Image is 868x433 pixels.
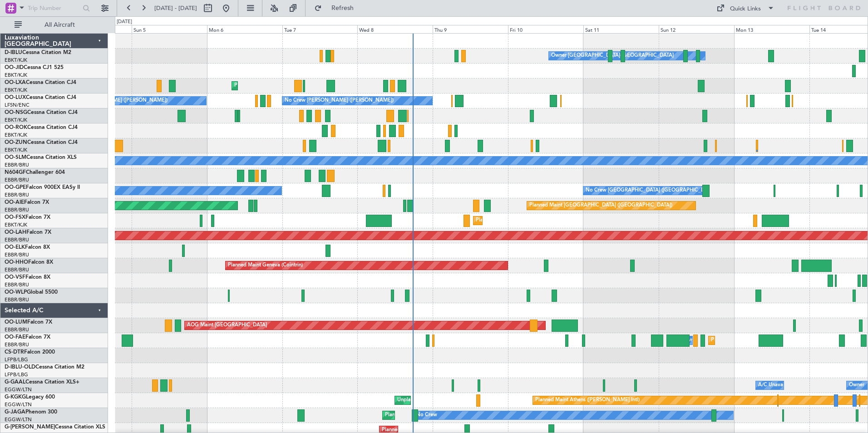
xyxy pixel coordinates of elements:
[5,125,78,130] a: OO-ROKCessna Citation CJ4
[5,335,25,340] span: OO-FAE
[5,230,51,235] a: OO-LAHFalcon 7X
[385,408,528,422] div: Planned Maint [GEOGRAPHIC_DATA] ([GEOGRAPHIC_DATA])
[433,25,508,33] div: Thu 9
[5,245,50,250] a: OO-ELKFalcon 8X
[5,192,29,198] a: EBBR/BRU
[5,260,28,265] span: OO-HHO
[5,251,29,258] a: EBBR/BRU
[5,125,27,130] span: OO-ROK
[586,184,738,197] div: No Crew [GEOGRAPHIC_DATA] ([GEOGRAPHIC_DATA] National)
[5,394,26,400] span: G-KGKG
[529,199,672,212] div: Planned Maint [GEOGRAPHIC_DATA] ([GEOGRAPHIC_DATA])
[5,424,105,430] a: G-[PERSON_NAME]Cessna Citation XLS
[5,80,26,85] span: OO-LXA
[282,25,358,33] div: Tue 7
[5,296,29,303] a: EBBR/BRU
[5,230,26,235] span: OO-LAH
[5,170,65,175] a: N604GFChallenger 604
[5,290,58,295] a: OO-WLPGlobal 5500
[5,379,79,385] a: G-GAALCessna Citation XLS+
[5,155,77,160] a: OO-SLMCessna Citation XLS
[711,334,790,347] div: Planned Maint Melsbroek Air Base
[5,349,55,355] a: CS-DTRFalcon 2000
[5,57,27,64] a: EBKT/KJK
[310,1,365,15] button: Refresh
[5,140,78,145] a: OO-ZUNCessna Citation CJ4
[5,236,29,243] a: EBBR/BRU
[535,394,640,407] div: Planned Maint Athens ([PERSON_NAME] Intl)
[5,281,29,288] a: EBBR/BRU
[5,371,28,378] a: LFPB/LBG
[5,409,57,415] a: G-JAGAPhenom 300
[416,408,437,422] div: No Crew
[10,18,99,32] button: All Aircraft
[5,65,64,70] a: OO-JIDCessna CJ1 525
[730,5,761,14] div: Quick Links
[5,110,78,115] a: OO-NSGCessna Citation CJ4
[5,65,24,70] span: OO-JID
[324,5,362,11] span: Refresh
[5,215,25,220] span: OO-FSX
[207,25,282,33] div: Mon 6
[5,416,32,423] a: EGGW/LTN
[5,266,29,273] a: EBBR/BRU
[132,25,207,33] div: Sun 5
[5,140,27,145] span: OO-ZUN
[5,110,27,115] span: OO-NSG
[5,221,27,228] a: EBKT/KJK
[5,364,35,370] span: D-IBLU-OLD
[5,326,29,333] a: EBBR/BRU
[5,95,26,100] span: OO-LUX
[5,215,50,220] a: OO-FSXFalcon 7X
[659,25,734,33] div: Sun 12
[712,1,779,15] button: Quick Links
[476,214,582,227] div: Planned Maint Kortrijk-[GEOGRAPHIC_DATA]
[508,25,583,33] div: Fri 10
[154,4,197,12] span: [DATE] - [DATE]
[849,379,864,392] div: Owner
[5,424,55,430] span: G-[PERSON_NAME]
[5,245,25,250] span: OO-ELK
[5,364,84,370] a: D-IBLU-OLDCessna Citation M2
[5,394,55,400] a: G-KGKGLegacy 600
[5,200,49,205] a: OO-AIEFalcon 7X
[5,95,76,100] a: OO-LUXCessna Citation CJ4
[583,25,659,33] div: Sat 11
[5,50,71,55] a: D-IBLUCessna Citation M2
[228,259,303,272] div: Planned Maint Geneva (Cointrin)
[397,394,512,407] div: Unplanned Maint [GEOGRAPHIC_DATA] (Ataturk)
[5,349,24,355] span: CS-DTR
[5,162,29,168] a: EBBR/BRU
[234,79,340,93] div: Planned Maint Kortrijk-[GEOGRAPHIC_DATA]
[5,155,26,160] span: OO-SLM
[5,132,27,138] a: EBKT/KJK
[5,275,50,280] a: OO-VSFFalcon 8X
[5,275,25,280] span: OO-VSF
[5,50,22,55] span: D-IBLU
[734,25,809,33] div: Mon 13
[117,18,132,26] div: [DATE]
[5,356,28,363] a: LFPB/LBG
[5,102,30,108] a: LFSN/ENC
[5,185,80,190] a: OO-GPEFalcon 900EX EASy II
[5,117,27,123] a: EBKT/KJK
[5,170,26,175] span: N604GF
[5,401,32,408] a: EGGW/LTN
[5,177,29,183] a: EBBR/BRU
[5,87,27,93] a: EBKT/KJK
[24,22,96,28] span: All Aircraft
[5,207,29,213] a: EBBR/BRU
[5,409,25,415] span: G-JAGA
[5,335,50,340] a: OO-FAEFalcon 7X
[758,379,796,392] div: A/C Unavailable
[5,147,27,153] a: EBKT/KJK
[28,1,80,15] input: Trip Number
[5,379,25,385] span: G-GAAL
[5,290,27,295] span: OO-WLP
[5,260,53,265] a: OO-HHOFalcon 8X
[5,320,52,325] a: OO-LUMFalcon 7X
[5,200,24,205] span: OO-AIE
[5,320,27,325] span: OO-LUM
[285,94,394,108] div: No Crew [PERSON_NAME] ([PERSON_NAME])
[187,319,267,332] div: AOG Maint [GEOGRAPHIC_DATA]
